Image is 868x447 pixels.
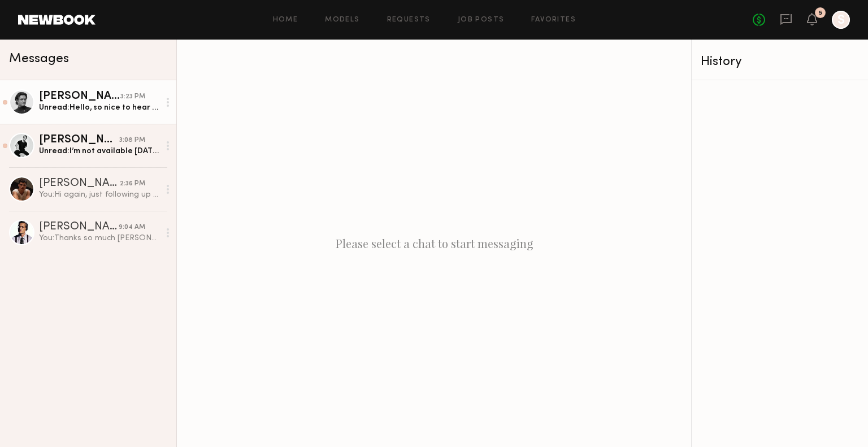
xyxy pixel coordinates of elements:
div: 9:04 AM [119,222,145,233]
span: Messages [9,53,69,66]
div: History [701,55,859,68]
a: Home [273,16,298,24]
div: 3:08 PM [119,135,145,146]
div: 3:23 PM [120,92,145,102]
a: Job Posts [458,16,505,24]
div: Please select a chat to start messaging [177,40,691,447]
div: You: Hi again, just following up to confirm if you’ll be available for the shoot [DATE]. Please l... [39,189,159,200]
div: 2:36 PM [120,179,145,189]
a: Favorites [531,16,576,24]
a: Models [325,16,359,24]
a: S [832,11,850,29]
div: Unread: Hello, so nice to hear from you, if you wouldn’t mind sending the deck for some more deta... [39,102,159,113]
div: You: Thanks so much [PERSON_NAME]! [39,233,159,244]
div: [PERSON_NAME] [39,178,120,189]
div: [PERSON_NAME] [39,222,119,233]
a: Requests [387,16,431,24]
div: [PERSON_NAME] [39,91,120,102]
div: Unread: I’m not available [DATE] afternoon unfortunately!! [39,146,159,157]
div: [PERSON_NAME] [39,134,119,146]
div: 5 [819,10,822,16]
